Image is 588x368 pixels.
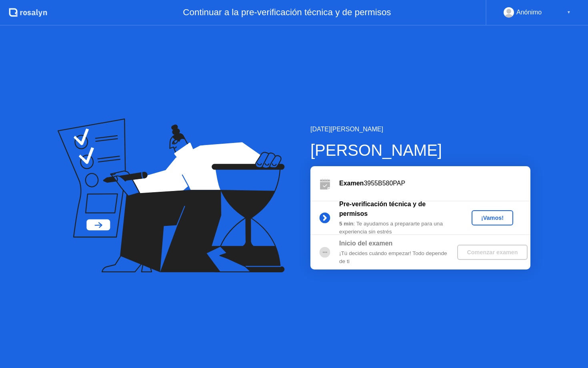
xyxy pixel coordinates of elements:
[475,215,510,221] div: ¡Vamos!
[457,245,527,260] button: Comenzar examen
[339,201,426,217] b: Pre-verificación técnica y de permisos
[567,7,571,18] div: ▼
[310,138,530,162] div: [PERSON_NAME]
[310,125,530,134] div: [DATE][PERSON_NAME]
[339,180,364,187] b: Examen
[516,7,542,18] div: Anónimo
[339,249,454,266] div: ¡Tú decides cuándo empezar! Todo depende de ti
[339,220,454,236] div: : Te ayudamos a prepararte para una experiencia sin estrés
[339,179,530,188] div: 3955B580PAP
[460,249,524,255] div: Comenzar examen
[472,210,513,225] button: ¡Vamos!
[339,240,392,247] b: Inicio del examen
[339,221,354,227] b: 5 min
